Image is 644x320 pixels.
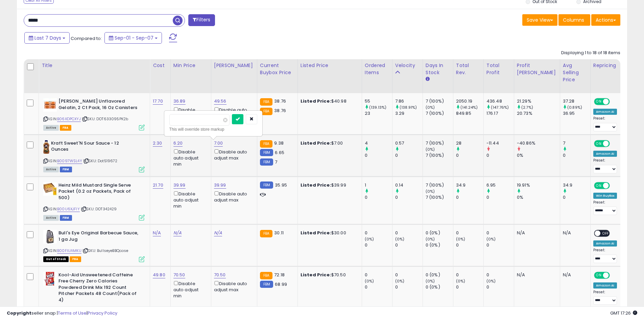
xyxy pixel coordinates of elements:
div: 0 [486,272,514,278]
div: 0% [517,194,560,200]
div: 7 (100%) [426,98,453,104]
small: FBA [260,230,272,237]
small: (2.7%) [521,105,533,110]
button: Actions [591,14,620,26]
div: 0 [395,284,423,290]
div: Disable auto adjust max [214,190,252,203]
div: Avg Selling Price [563,62,588,83]
div: Days In Stock [426,62,450,76]
div: Disable auto adjust min [173,190,206,210]
b: [PERSON_NAME] Unflavored Gelatin, 2 Ct Pack, 16 Oz Canisters [58,98,141,112]
div: N/A [563,272,585,278]
div: 0 [486,194,514,200]
div: 7 (100%) [426,110,453,116]
small: (0%) [426,189,435,194]
a: N/A [173,230,182,236]
div: 0 (0%) [426,272,453,278]
small: Days In Stock. [426,76,430,82]
span: 38.76 [274,98,286,104]
div: 0 [486,284,514,290]
small: FBA [260,140,272,148]
a: 70.50 [214,272,226,278]
div: 0 [563,194,590,200]
span: FBM [60,167,72,172]
small: (147.76%) [491,105,509,110]
div: 20.73% [517,110,560,116]
div: Amazon AI [593,109,617,115]
small: (0%) [486,236,496,242]
div: $7.00 [301,140,357,146]
strong: Copyright [7,310,31,316]
span: Columns [563,17,584,23]
div: 0% [517,152,560,158]
div: Cost [153,62,168,69]
span: 2025-09-15 17:26 GMT [610,310,637,316]
div: 6.95 [486,182,514,188]
small: FBM [260,149,273,156]
a: 39.99 [173,182,186,189]
b: Listed Price: [301,272,331,278]
small: (0%) [486,278,496,284]
div: Preset: [593,200,617,215]
small: (139.13%) [369,105,386,110]
span: 6.65 [275,149,284,156]
span: ON [595,99,603,105]
div: Current Buybox Price [260,62,295,76]
div: ASIN: [43,98,145,130]
div: Amazon AI [593,282,617,289]
a: 2.30 [153,140,162,147]
div: Disable auto adjust min [173,280,206,299]
span: | SKU: BullseyeBBQcase [82,248,128,253]
small: (0%) [456,278,466,284]
div: $39.99 [301,182,357,188]
small: FBM [260,281,273,288]
div: 28 [456,140,483,146]
small: (0%) [426,147,435,152]
div: 7 (100%) [426,140,453,146]
div: 1 [365,182,392,188]
div: 0 [395,152,423,158]
a: N/A [214,230,222,236]
div: Listed Price [301,62,359,69]
div: Total Profit [486,62,511,76]
div: 2050.19 [456,98,483,104]
div: 4 [365,140,392,146]
div: N/A [517,272,555,278]
div: 0 [486,152,514,158]
div: $30.00 [301,230,357,236]
b: Heinz Mild Mustard Single Serve Packet (0.2 oz Packets, Pack of 500) [58,182,141,203]
div: 436.48 [486,98,514,104]
div: 0 [365,230,392,236]
a: 7.00 [214,140,223,147]
div: Disable auto adjust min [173,148,206,168]
small: (0%) [395,278,405,284]
div: 34.9 [563,182,590,188]
button: Sep-01 - Sep-07 [104,32,162,44]
div: 7 (100%) [426,182,453,188]
button: Save View [522,14,557,26]
div: 849.85 [456,110,483,116]
a: B06XDPCXYJ [57,116,81,122]
div: N/A [517,230,555,236]
span: ON [595,141,603,146]
div: $40.98 [301,98,357,104]
span: OFF [609,141,620,146]
div: 0 (0%) [426,230,453,236]
div: 0 [365,152,392,158]
small: (0%) [426,278,435,284]
span: OFF [609,272,620,278]
b: Listed Price: [301,230,331,236]
span: All listings currently available for purchase on Amazon [43,125,59,131]
small: (0%) [365,236,374,242]
div: 0 [486,230,514,236]
b: Listed Price: [301,98,331,104]
div: Amazon AI [593,151,617,157]
b: Kraft Sweet'N Sour Sauce - 12 Ounces [51,140,133,154]
div: -11.44 [486,140,514,146]
div: $70.50 [301,272,357,278]
span: | SKU: DOT633095PK2b [82,116,128,122]
div: 0 [395,194,423,200]
span: Sep-01 - Sep-07 [115,35,153,41]
div: Amazon AI [593,240,617,247]
div: 0 [395,230,423,236]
